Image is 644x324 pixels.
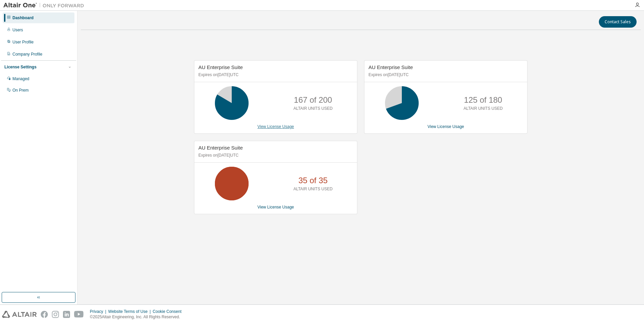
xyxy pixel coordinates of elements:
span: AU Enterprise Suite [198,145,243,151]
p: Expires on [DATE] UTC [198,72,351,78]
div: Cookie Consent [153,309,185,314]
img: instagram.svg [52,311,59,318]
div: Dashboard [12,15,34,21]
div: Website Terms of Use [108,309,153,314]
a: View License Usage [427,124,464,129]
p: Expires on [DATE] UTC [198,153,351,158]
a: View License Usage [257,205,294,209]
div: On Prem [12,88,29,93]
a: View License Usage [257,124,294,129]
div: Users [12,27,23,33]
img: linkedin.svg [63,311,70,318]
div: License Settings [4,64,36,70]
span: AU Enterprise Suite [368,64,413,70]
img: altair_logo.svg [2,311,37,318]
div: Company Profile [12,52,42,57]
img: Altair One [3,2,88,9]
p: © 2025 Altair Engineering, Inc. All Rights Reserved. [90,314,186,320]
p: ALTAIR UNITS USED [293,186,332,192]
p: Expires on [DATE] UTC [368,72,521,78]
div: User Profile [12,39,34,45]
p: 167 of 200 [294,94,332,106]
p: 35 of 35 [298,175,328,186]
div: Privacy [90,309,108,314]
img: facebook.svg [41,311,48,318]
img: youtube.svg [74,311,84,318]
div: Managed [12,76,29,82]
button: Contact Sales [599,16,637,28]
span: AU Enterprise Suite [198,64,243,70]
p: 125 of 180 [464,94,502,106]
p: ALTAIR UNITS USED [463,106,503,111]
p: ALTAIR UNITS USED [293,106,332,111]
